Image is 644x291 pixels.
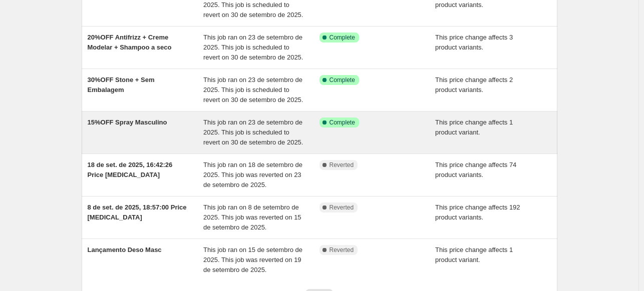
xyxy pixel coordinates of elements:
span: Complete [330,118,355,126]
span: This price change affects 192 product variants. [435,203,520,221]
span: This job ran on 23 de setembro de 2025. This job is scheduled to revert on 30 de setembro de 2025. [203,76,303,103]
span: This price change affects 74 product variants. [435,161,516,178]
span: 18 de set. de 2025, 16:42:26 Price [MEDICAL_DATA] [88,161,173,178]
span: This price change affects 1 product variant. [435,246,513,263]
span: This job ran on 23 de setembro de 2025. This job is scheduled to revert on 30 de setembro de 2025. [203,118,303,146]
span: This price change affects 1 product variant. [435,118,513,136]
span: Reverted [330,161,354,169]
span: Reverted [330,203,354,211]
span: 20%OFF Antifrizz + Creme Modelar + Shampoo a seco [88,33,172,51]
span: This job ran on 18 de setembro de 2025. This job was reverted on 23 de setembro de 2025. [203,161,302,188]
span: Lançamento Deso Masc [88,246,162,253]
span: 8 de set. de 2025, 18:57:00 Price [MEDICAL_DATA] [88,203,187,221]
span: Complete [330,76,355,84]
span: This job ran on 15 de setembro de 2025. This job was reverted on 19 de setembro de 2025. [203,246,302,273]
span: 15%OFF Spray Masculino [88,118,167,126]
span: Reverted [330,246,354,254]
span: This price change affects 3 product variants. [435,33,513,51]
span: This price change affects 2 product variants. [435,76,513,93]
span: This job ran on 23 de setembro de 2025. This job is scheduled to revert on 30 de setembro de 2025. [203,33,303,61]
span: 30%OFF Stone + Sem Embalagem [88,76,155,93]
span: This job ran on 8 de setembro de 2025. This job was reverted on 15 de setembro de 2025. [203,203,301,231]
span: Complete [330,33,355,41]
